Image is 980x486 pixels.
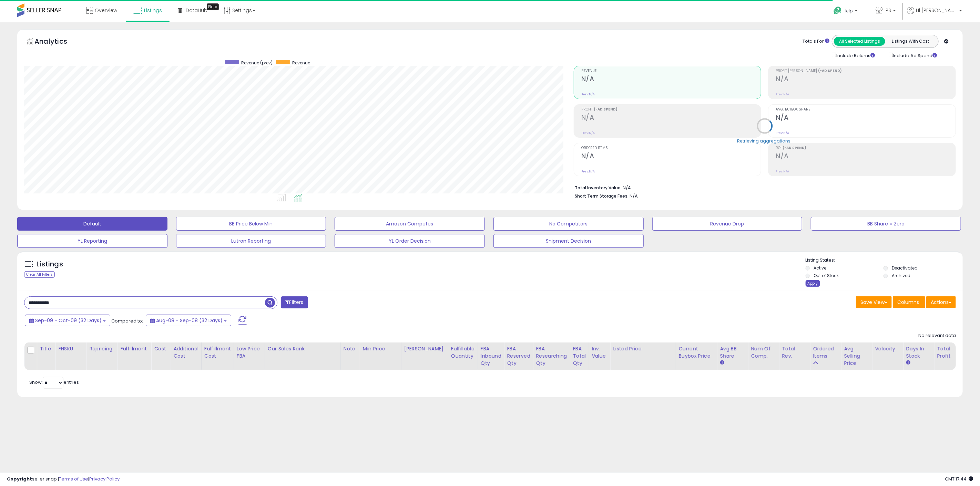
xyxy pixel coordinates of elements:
button: Save View [856,296,892,308]
span: Revenue (prev) [241,60,273,66]
div: Retrieving aggregations.. [737,138,793,144]
div: Listed Price [613,345,673,352]
div: Totals For [803,38,829,45]
div: Inv. value [592,345,607,360]
div: Velocity [875,345,900,352]
span: Show: entries [29,379,79,385]
h5: Analytics [34,36,81,48]
div: Avg Selling Price [844,345,869,367]
div: Min Price [363,345,398,352]
button: Amazon Competes [335,217,485,231]
div: No relevant data [918,332,956,339]
div: Total Profit [937,345,962,360]
div: Additional Cost [173,345,198,360]
button: Actions [926,296,956,308]
div: Tooltip anchor [207,3,219,10]
small: Days In Stock. [906,360,910,366]
button: Lutron Reporting [176,234,326,248]
button: Shipment Decision [493,234,644,248]
div: Ordered Items [813,345,838,360]
div: Include Ad Spend [884,51,948,59]
div: Clear All Filters [24,271,55,278]
a: Hi [PERSON_NAME] [907,7,962,22]
button: No Competitors [493,217,644,231]
span: Hi [PERSON_NAME] [916,7,957,14]
div: Current Buybox Price [678,345,714,360]
div: Repricing [89,345,114,352]
div: Apply [806,280,820,287]
div: Total Rev. [782,345,807,360]
div: Fulfillable Quantity [451,345,475,360]
div: Cur Sales Rank [268,345,338,352]
span: Aug-08 - Sep-08 (32 Days) [156,317,223,324]
div: Fulfillment [120,345,148,352]
span: DataHub [186,7,207,14]
button: Revenue Drop [652,217,803,231]
div: FBA Researching Qty [536,345,567,367]
div: Days In Stock [906,345,931,360]
label: Active [814,265,827,271]
div: FBA inbound Qty [481,345,501,367]
span: Revenue [292,60,310,66]
div: FBA Reserved Qty [507,345,530,367]
button: Listings With Cost [885,37,936,46]
div: FNSKU [58,345,83,352]
span: Columns [897,299,919,306]
div: [PERSON_NAME] [404,345,445,352]
span: Overview [95,7,117,14]
button: Aug-08 - Sep-08 (32 Days) [146,315,231,326]
span: IPS [885,7,891,14]
button: Default [17,217,167,231]
div: Low Price FBA [237,345,262,360]
button: Filters [281,296,308,308]
button: Sep-09 - Oct-09 (32 Days) [25,315,110,326]
button: BB Share = Zero [811,217,961,231]
span: Help [844,8,853,14]
button: BB Price Below Min [176,217,326,231]
span: Sep-09 - Oct-09 (32 Days) [35,317,102,324]
label: Out of Stock [814,273,839,278]
span: Compared to: [111,318,143,324]
label: Archived [892,273,910,278]
div: Cost [154,345,167,352]
label: Deactivated [892,265,918,271]
div: FBA Total Qty [573,345,586,367]
div: Title [40,345,52,352]
div: Fulfillment Cost [204,345,231,360]
div: Num of Comp. [751,345,776,360]
button: All Selected Listings [834,37,885,46]
a: Help [828,1,865,22]
p: Listing States: [806,257,963,264]
div: Note [344,345,357,352]
span: Listings [144,7,162,14]
h5: Listings [37,260,63,269]
button: YL Order Decision [335,234,485,248]
small: Avg BB Share. [720,360,724,366]
div: Avg BB Share [720,345,745,360]
button: YL Reporting [17,234,167,248]
button: Columns [893,296,925,308]
i: Get Help [833,6,842,15]
div: Include Returns [827,51,884,59]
